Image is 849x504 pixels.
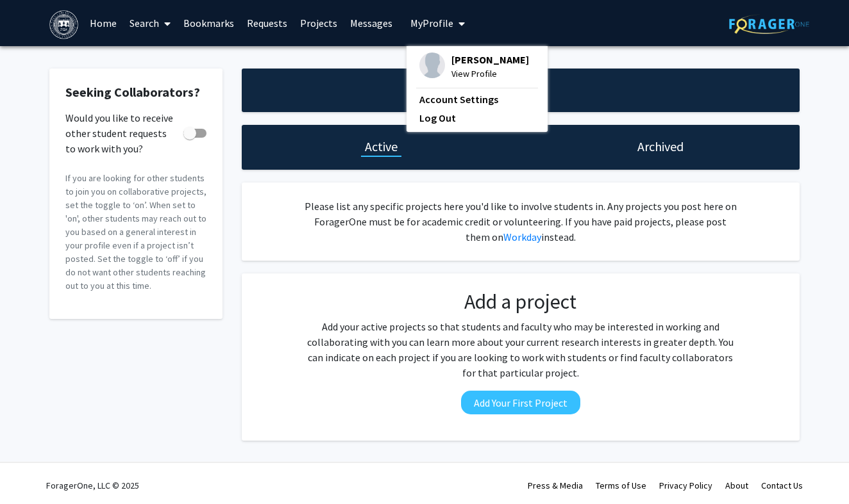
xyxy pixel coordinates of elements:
[123,1,177,45] a: Search
[65,172,206,293] p: If you are looking for other students to join you on collaborative projects, set the toggle to ‘o...
[240,1,294,45] a: Requests
[659,480,712,491] a: Privacy Policy
[65,85,206,100] h2: Seeking Collaborators?
[177,1,240,45] a: Bookmarks
[410,17,453,29] span: My Profile
[49,10,78,39] img: Brandeis University Logo
[761,480,803,491] a: Contact Us
[83,1,123,45] a: Home
[419,92,535,107] a: Account Settings
[729,14,809,34] img: ForagerOne Logo
[528,480,583,491] a: Press & Media
[637,138,684,156] h1: Archived
[365,138,398,156] h1: Active
[451,53,529,67] span: [PERSON_NAME]
[461,391,580,414] button: Add Your First Project
[294,1,344,45] a: Projects
[303,199,738,245] p: Please list any specific projects here you'd like to involve students in. Any projects you post h...
[503,231,541,243] a: Workday
[419,53,529,81] div: Profile Picture[PERSON_NAME]View Profile
[65,110,178,156] span: Would you like to receive other student requests to work with you?
[344,1,399,45] a: Messages
[451,67,529,81] span: View Profile
[303,319,738,380] p: Add your active projects so that students and faculty who may be interested in working and collab...
[419,53,445,78] img: Profile Picture
[725,480,748,491] a: About
[10,446,55,494] iframe: Chat
[303,289,738,314] h2: Add a project
[596,480,646,491] a: Terms of Use
[419,110,535,126] a: Log Out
